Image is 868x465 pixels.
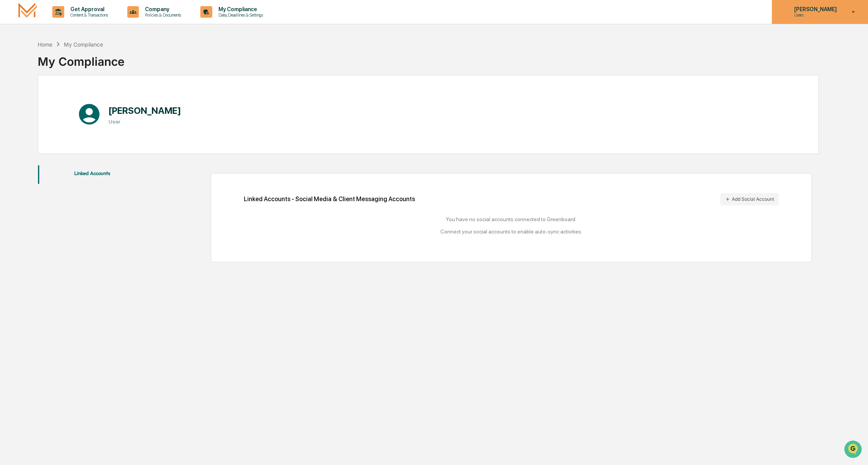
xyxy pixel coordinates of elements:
div: 🖐️ [8,98,14,104]
p: Content & Transactions [64,12,112,18]
p: Company [139,6,185,12]
button: Start new chat [131,61,140,70]
div: secondary tabs example [38,165,147,184]
p: Users [788,12,841,18]
p: [PERSON_NAME] [788,6,841,12]
span: Preclearance [15,97,50,105]
div: My Compliance [38,48,125,68]
div: We're available if you need us! [26,67,97,73]
p: How can we help? [8,16,140,28]
div: Home [38,41,52,48]
button: Add Social Account [720,193,779,205]
button: Linked Accounts [38,165,147,184]
iframe: Open customer support [843,440,864,460]
div: My Compliance [64,41,103,48]
div: You have no social accounts connected to Greenboard. Connect your social accounts to enable auto-... [244,216,779,235]
div: Linked Accounts - Social Media & Client Messaging Accounts [244,193,779,205]
a: Powered byPylon [54,130,93,136]
a: 🗄️Attestations [53,94,98,108]
p: Policies & Documents [139,12,185,18]
span: Attestations [63,97,95,105]
a: 🔎Data Lookup [5,108,52,122]
h1: [PERSON_NAME] [108,105,181,116]
img: 1746055101610-c473b297-6a78-478c-a979-82029cc54cd1 [8,59,22,73]
span: Pylon [77,130,93,136]
p: Get Approval [64,6,112,12]
div: Start new chat [26,59,126,67]
a: 🖐️Preclearance [5,94,53,108]
span: Data Lookup [15,112,48,119]
p: Data, Deadlines & Settings [212,12,267,18]
h3: User [108,118,181,125]
div: 🗄️ [56,98,62,104]
div: 🔎 [8,112,14,118]
img: logo [18,3,37,21]
p: My Compliance [212,6,267,12]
